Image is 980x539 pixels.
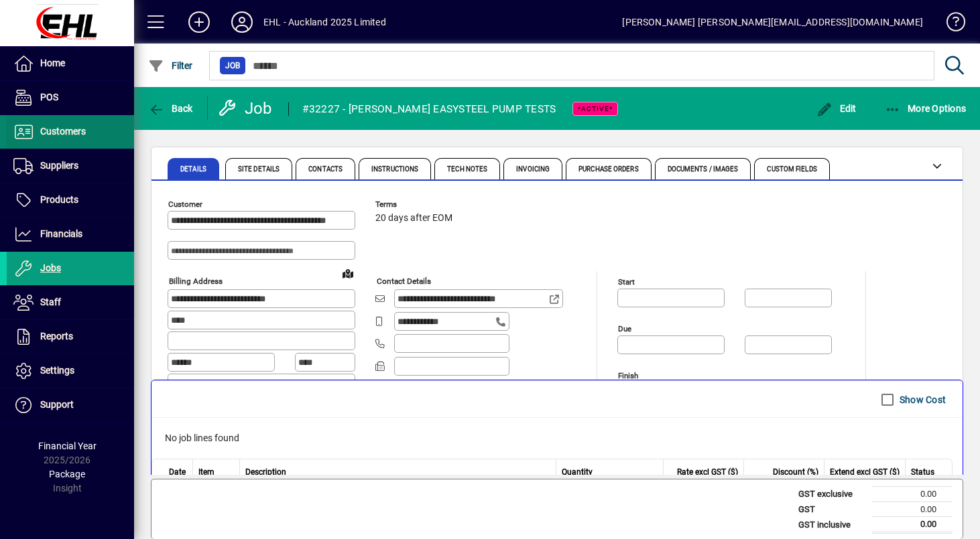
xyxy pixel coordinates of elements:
[885,103,967,114] span: More Options
[792,517,872,533] td: GST inclusive
[40,58,65,68] span: Home
[562,466,593,478] span: Quantity
[872,517,953,533] td: 0.00
[145,96,196,121] button: Back
[7,218,134,251] a: Financials
[872,502,953,517] td: 0.00
[7,183,134,217] a: Products
[40,160,78,171] span: Suppliers
[225,59,240,72] span: Job
[816,103,857,114] span: Edit
[134,96,208,121] app-page-header-button: Back
[7,388,134,422] a: Support
[618,324,631,333] mat-label: Due
[936,3,963,46] a: Knowledge Base
[773,466,818,478] span: Discount (%)
[40,399,74,410] span: Support
[881,96,970,121] button: More Options
[830,466,900,478] span: Extend excl GST ($)
[897,393,946,406] label: Show Cost
[38,441,97,451] span: Financial Year
[148,103,193,114] span: Back
[7,115,134,149] a: Customers
[767,166,816,173] span: Custom Fields
[7,81,134,114] a: POS
[263,11,386,33] div: EHL - Auckland 2025 Limited
[168,200,202,209] mat-label: Customer
[7,354,134,388] a: Settings
[40,92,58,102] span: POS
[813,96,860,121] button: Edit
[618,277,635,287] mat-label: Start
[622,11,923,33] div: [PERSON_NAME] [PERSON_NAME][EMAIL_ADDRESS][DOMAIN_NAME]
[148,60,193,71] span: Filter
[308,166,343,173] span: Contacts
[40,331,73,341] span: Reports
[578,166,639,173] span: Purchase Orders
[7,47,134,80] a: Home
[198,466,215,478] span: Item
[337,262,359,284] a: View on map
[145,54,196,78] button: Filter
[40,365,74,376] span: Settings
[302,98,556,120] div: #32227 - [PERSON_NAME] EASYSTEEL PUMP TESTS
[238,166,280,173] span: Site Details
[7,149,134,183] a: Suppliers
[375,213,452,224] span: 20 days after EOM
[221,10,263,34] button: Profile
[872,487,953,502] td: 0.00
[677,466,738,478] span: Rate excl GST ($)
[245,466,286,478] span: Description
[40,228,82,239] span: Financials
[178,10,221,34] button: Add
[618,371,638,380] mat-label: Finish
[40,262,61,273] span: Jobs
[668,166,739,173] span: Documents / Images
[151,418,963,459] div: No job lines found
[911,466,934,478] span: Status
[375,200,456,209] span: Terms
[516,166,550,173] span: Invoicing
[7,320,134,354] a: Reports
[40,194,78,205] span: Products
[40,297,61,307] span: Staff
[447,166,487,173] span: Tech Notes
[169,466,186,478] span: Date
[7,286,134,319] a: Staff
[49,469,85,479] span: Package
[371,166,418,173] span: Instructions
[180,166,206,173] span: Details
[792,487,872,502] td: GST exclusive
[40,126,86,137] span: Customers
[218,98,275,119] div: Job
[792,502,872,517] td: GST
